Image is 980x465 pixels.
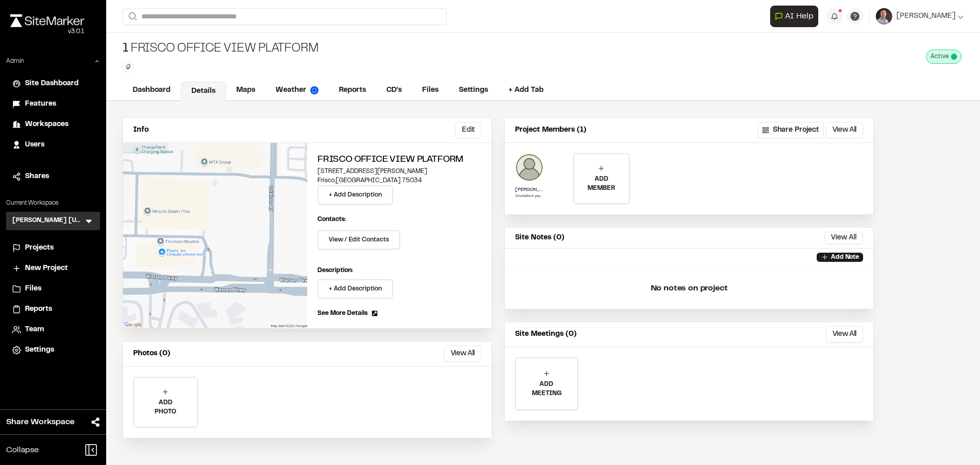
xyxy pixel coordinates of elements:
[12,119,94,130] a: Workspaces
[449,81,498,100] a: Settings
[317,266,481,275] p: Description:
[12,304,94,315] a: Reports
[574,175,628,193] p: ADD MEMBER
[770,6,822,27] div: Open AI Assistant
[25,99,56,110] span: Features
[310,86,318,94] img: precipai.png
[12,216,84,226] h3: [PERSON_NAME] [US_STATE]
[826,122,863,138] button: View All
[25,78,79,89] span: Site Dashboard
[6,416,75,428] span: Share Workspace
[12,263,94,274] a: New Project
[25,283,41,295] span: Files
[515,153,544,182] img: user_empty.png
[122,61,134,72] button: Edit Tags
[926,50,962,64] div: This project is active and counting against your active project count.
[317,279,393,299] button: + Add Description
[317,153,481,167] h2: Frisco Office View Platform
[133,125,149,136] p: Info
[25,119,68,130] span: Workspaces
[12,171,94,182] a: Shares
[455,122,481,138] button: Edit
[317,185,393,205] button: + Add Description
[12,99,94,110] a: Features
[498,81,554,100] a: + Add Tab
[12,139,94,151] a: Users
[876,8,964,25] button: [PERSON_NAME]
[444,346,481,362] button: View All
[824,232,863,244] button: View All
[10,27,84,36] div: Oh geez...please don't...
[122,41,129,57] span: 1
[317,167,481,176] p: [STREET_ADDRESS][PERSON_NAME]
[317,309,367,318] span: See More Details
[317,215,346,224] p: Contacts:
[785,10,814,22] span: AI Help
[122,8,141,25] button: Search
[122,81,181,100] a: Dashboard
[226,81,265,100] a: Maps
[25,345,54,356] span: Settings
[896,11,955,22] span: [PERSON_NAME]
[516,380,577,398] p: ADD MEETING
[10,14,84,27] img: rebrand.png
[122,41,318,57] div: Frisco Office View Platform
[25,242,54,254] span: Projects
[6,199,100,208] p: Current Workspace
[515,125,586,136] p: Project Members (1)
[412,81,449,100] a: Files
[12,345,94,356] a: Settings
[513,272,865,305] p: No notes on project
[25,304,52,315] span: Reports
[826,326,863,342] button: View All
[329,81,376,100] a: Reports
[376,81,412,100] a: CD's
[831,253,859,262] p: Add Note
[25,139,44,151] span: Users
[930,52,949,61] span: Active
[12,78,94,89] a: Site Dashboard
[134,398,197,417] p: ADD PHOTO
[515,186,544,193] p: [PERSON_NAME][EMAIL_ADDRESS][DOMAIN_NAME]
[317,230,400,250] button: View / Edit Contacts
[25,263,68,274] span: New Project
[12,324,94,335] a: Team
[876,8,892,25] img: User
[133,348,170,359] p: Photos (0)
[12,242,94,254] a: Projects
[515,232,565,243] p: Site Notes (0)
[6,57,24,66] p: Admin
[265,81,329,100] a: Weather
[6,444,39,456] span: Collapse
[515,193,544,200] p: Invitation pending
[25,324,44,335] span: Team
[25,171,49,182] span: Shares
[317,176,481,185] p: Frisco , [GEOGRAPHIC_DATA] 75034
[515,329,577,340] p: Site Meetings (0)
[181,82,226,101] a: Details
[12,283,94,295] a: Files
[758,122,824,138] button: Share Project
[951,54,957,60] span: This project is active and counting against your active project count.
[770,6,818,27] button: Open AI Assistant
